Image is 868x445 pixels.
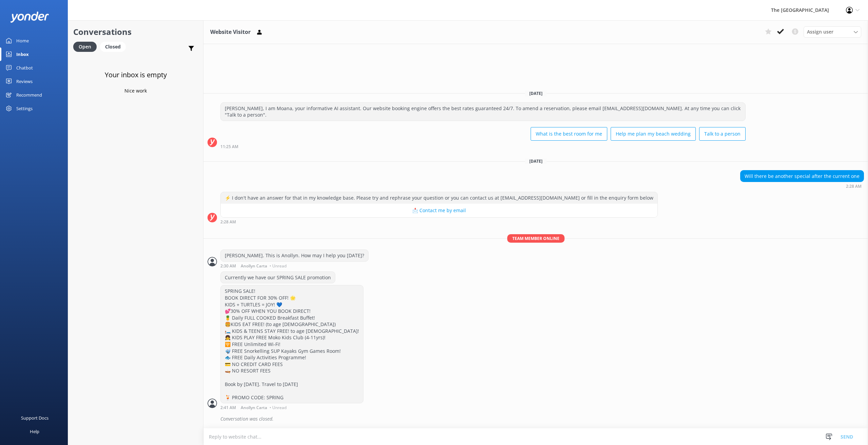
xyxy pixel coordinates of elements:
[16,75,33,88] div: Reviews
[220,264,236,268] strong: 2:30 AM
[210,28,251,37] h3: Website Visitor
[105,69,167,80] h3: Your inbox is empty
[220,405,363,410] div: Oct 09 2025 08:41am (UTC -10:00) Pacific/Honolulu
[846,184,862,188] strong: 2:28 AM
[16,61,33,75] div: Chatbot
[221,192,657,204] div: ⚡ I don't have an answer for that in my knowledge base. Please try and rephrase your question or ...
[221,272,335,283] div: Currently we have our SPRING SALE promotion
[100,43,129,50] a: Closed
[221,250,368,261] div: [PERSON_NAME]. This is Anollyn. How may I help you [DATE]?
[531,127,607,141] button: What is the best room for me
[525,158,547,164] span: [DATE]
[220,219,658,224] div: Oct 09 2025 08:28am (UTC -10:00) Pacific/Honolulu
[124,87,147,95] p: Nice work
[220,406,236,410] strong: 2:41 AM
[21,411,48,425] div: Support Docs
[807,28,833,36] span: Assign user
[525,90,547,96] span: [DATE]
[221,204,657,217] button: 📩 Contact me by email
[804,26,861,37] div: Assign User
[73,25,198,38] h2: Conversations
[699,127,746,141] button: Talk to a person
[220,413,864,425] div: Conversation was closed.
[220,145,238,149] strong: 11:25 AM
[220,263,369,268] div: Oct 09 2025 08:30am (UTC -10:00) Pacific/Honolulu
[73,42,97,52] div: Open
[16,88,42,102] div: Recommend
[30,425,39,438] div: Help
[741,170,864,182] div: Will there be another special after the current one
[241,264,267,268] span: Anollyn Carta
[220,144,746,149] div: Oct 07 2025 05:25pm (UTC -10:00) Pacific/Honolulu
[507,234,565,243] span: Team member online
[270,264,287,268] span: • Unread
[100,42,126,52] div: Closed
[221,103,745,121] div: [PERSON_NAME], I am Moana, your informative AI assistant. Our website booking engine offers the b...
[16,102,33,115] div: Settings
[73,43,100,50] a: Open
[220,220,236,224] strong: 2:28 AM
[16,47,29,61] div: Inbox
[611,127,696,141] button: Help me plan my beach wedding
[740,184,864,188] div: Oct 09 2025 08:28am (UTC -10:00) Pacific/Honolulu
[241,406,267,410] span: Anollyn Carta
[208,413,864,425] div: 2025-10-09T18:52:20.262
[10,12,49,23] img: yonder-white-logo.png
[16,34,29,47] div: Home
[221,285,363,403] div: SPRING SALE! BOOK DIRECT FOR 30% OFF! 🌟 KIDS + TURTLES = JOY! 💙 💕30% OFF WHEN YOU BOOK DIRECT! 🍍 ...
[270,406,287,410] span: • Unread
